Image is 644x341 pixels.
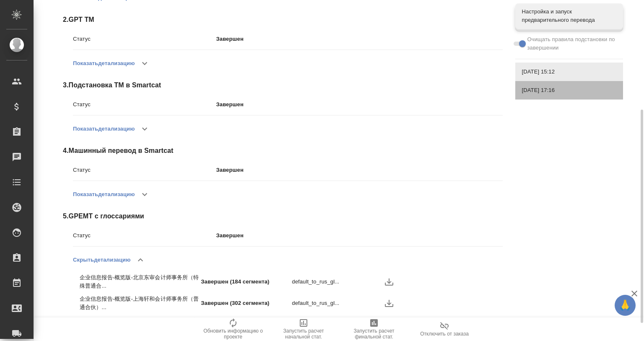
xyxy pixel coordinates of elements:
[383,275,395,288] button: Скачать логи
[268,317,339,341] button: Запустить расчет начальной стат.
[216,231,503,240] p: Завершен
[420,331,469,337] span: Отключить от заказа
[73,119,135,139] button: Показатьдетализацию
[73,53,135,73] button: Показатьдетализацию
[515,3,623,29] div: Настройка и запуск предварительного перевода
[618,296,632,314] span: 🙏
[292,299,383,307] p: default_to_rus_gl...
[63,15,503,25] span: 2 . GPT TM
[73,231,216,240] p: Статус
[615,295,636,316] button: 🙏
[63,80,503,90] span: 3 . Подстановка ТМ в Smartcat
[273,328,334,340] span: Запустить расчет начальной стат.
[522,8,616,24] span: Настройка и запуск предварительного перевода
[80,316,201,333] p: 企业信息报告-概览版-立信会计师事务所（特殊普通合伙）...
[63,146,503,156] span: 4 . Машинный перевод в Smartcat
[515,63,623,81] div: [DATE] 15:12
[344,328,404,340] span: Запустить расчет финальной стат.
[73,35,216,43] p: Статус
[522,86,616,94] span: [DATE] 17:16
[80,295,201,312] p: 企业信息报告-概览版-上海轩和会计师事务所（普通合伙）...
[216,166,503,174] p: Завершен
[203,328,263,340] span: Обновить информацию о проекте
[63,211,503,221] span: 5 . GPEMT с глоссариями
[73,166,216,174] p: Статус
[73,100,216,109] p: Статус
[201,278,292,286] p: Завершен (184 сегмента)
[73,250,130,270] button: Скрытьдетализацию
[522,68,616,76] span: [DATE] 15:12
[409,317,480,341] button: Отключить от заказа
[201,299,292,307] p: Завершен (302 сегмента)
[527,35,617,52] span: Очищать правила подстановки по завершении
[339,317,409,341] button: Запустить расчет финальной стат.
[73,184,135,205] button: Показатьдетализацию
[292,278,383,286] p: default_to_rus_gl...
[515,81,623,100] div: [DATE] 17:16
[198,317,268,341] button: Обновить информацию о проекте
[216,100,503,109] p: Завершен
[80,273,201,290] p: 企业信息报告-概览版-北京东审会计师事务所（特殊普通合...
[216,35,503,43] p: Завершен
[383,297,395,310] button: Скачать логи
